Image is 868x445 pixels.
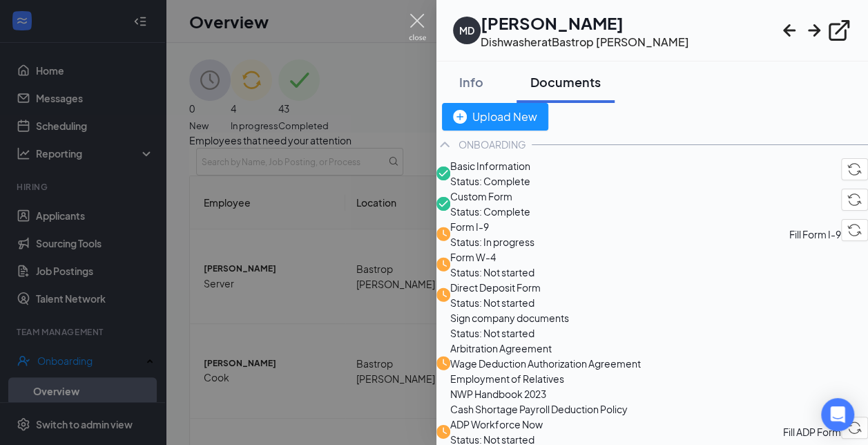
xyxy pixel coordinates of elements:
span: Employment of Relatives [450,371,641,386]
div: Dishwasher at Bastrop [PERSON_NAME] [481,35,689,50]
span: ADP Workforce Now [450,417,543,432]
span: Wage Deduction Authorization Agreement [450,356,641,371]
span: Status: Not started [450,265,534,280]
button: Fill Form I-9 [789,219,841,249]
button: Upload New [442,103,548,131]
svg: ArrowLeftNew [777,18,802,43]
span: Status: Complete [450,173,530,189]
span: Basic Information [450,158,530,173]
div: Documents [530,73,601,91]
svg: ChevronUp [436,136,453,153]
span: Status: Not started [450,325,641,341]
span: Custom Form [450,189,530,204]
span: Status: In progress [450,234,534,249]
svg: ExternalLink [827,18,851,43]
svg: ArrowRight [802,18,827,43]
div: Open Intercom Messenger [821,398,854,431]
div: Upload New [453,108,537,125]
span: Cash Shortage Payroll Deduction Policy [450,401,641,417]
span: Status: Complete [450,204,530,219]
div: ONBOARDING [459,138,526,151]
span: Sign company documents [450,310,641,325]
span: Status: Not started [450,295,541,310]
div: MD [459,23,474,37]
div: Info [450,73,492,91]
h1: [PERSON_NAME] [481,11,689,35]
span: NWP Handbook 2023 [450,386,641,401]
span: Form I-9 [450,219,534,234]
span: Arbitration Agreement [450,341,641,356]
span: Form W-4 [450,249,534,265]
span: Direct Deposit Form [450,280,541,295]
